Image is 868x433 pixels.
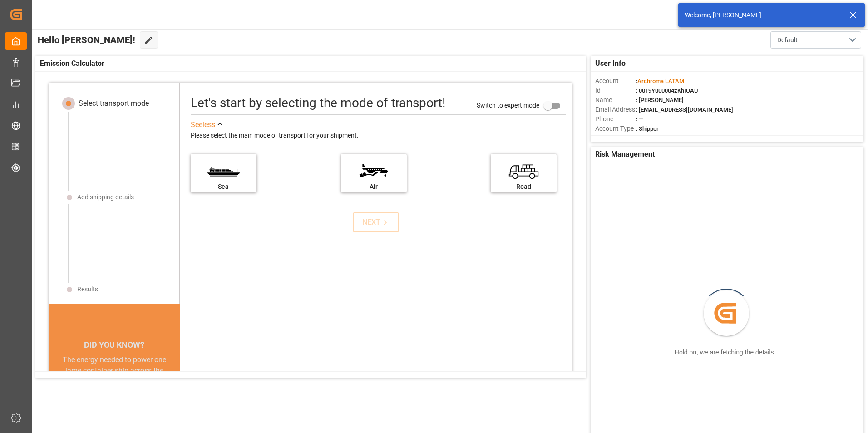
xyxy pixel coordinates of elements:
span: Name [595,95,636,105]
div: Air [345,182,402,192]
span: : [PERSON_NAME] [636,97,684,103]
span: Account Type [595,124,636,133]
button: NEXT [353,212,399,232]
span: Emission Calculator [40,58,104,69]
div: NEXT [362,217,390,228]
span: Risk Management [595,149,655,160]
button: next slide / item [167,354,180,431]
span: : Shipper [636,125,659,132]
div: Please select the main mode of transport for your shipment. [191,130,566,141]
span: User Info [595,58,626,69]
div: Let's start by selecting the mode of transport! [191,93,445,113]
button: open menu [770,31,861,49]
span: Default [777,35,798,45]
div: Sea [195,182,252,192]
div: Results [77,285,98,294]
span: Hello [PERSON_NAME]! [38,31,135,49]
span: : [EMAIL_ADDRESS][DOMAIN_NAME] [636,106,733,113]
span: Phone [595,114,636,124]
button: previous slide / item [49,354,62,431]
span: : — [636,116,643,123]
div: Select transport mode [79,98,149,109]
div: Welcome, [PERSON_NAME] [685,10,841,20]
div: Hold on, we are fetching the details... [675,348,779,357]
span: Account [595,76,636,86]
span: Switch to expert mode [477,101,539,108]
span: Email Address [595,105,636,114]
div: DID YOU KNOW? [49,335,180,354]
div: Add shipping details [77,192,134,202]
div: Road [495,182,552,192]
span: Id [595,86,636,95]
span: Archroma LATAM [637,78,684,84]
span: : [636,78,684,84]
div: See less [191,119,215,130]
div: The energy needed to power one large container ship across the ocean in a single day is the same ... [60,354,169,420]
span: : 0019Y000004zKhIQAU [636,87,698,94]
